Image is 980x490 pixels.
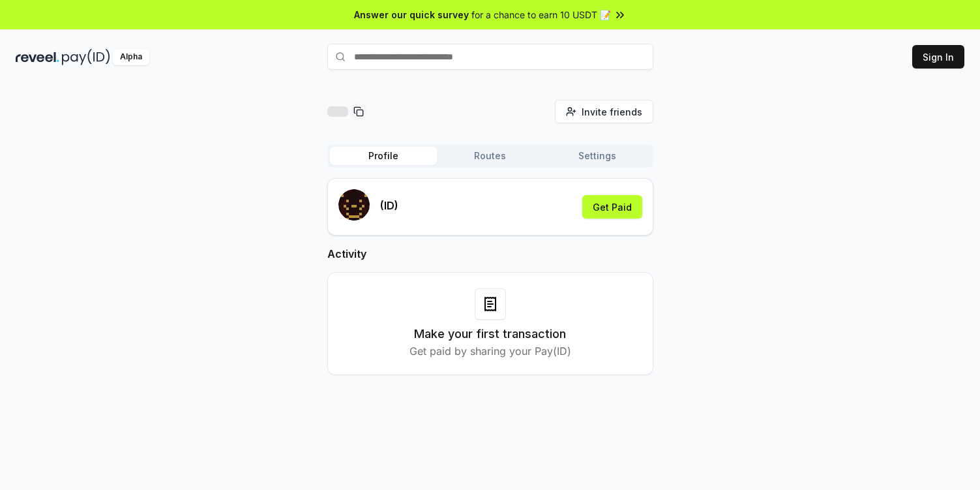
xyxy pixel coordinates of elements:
[327,246,653,262] h2: Activity
[414,325,566,343] h3: Make your first transaction
[62,49,110,65] img: pay_id
[471,8,611,22] span: for a chance to earn 10 USDT 📝
[113,49,149,65] div: Alpha
[582,195,642,219] button: Get Paid
[354,8,469,22] span: Answer our quick survey
[912,45,964,69] button: Sign In
[437,147,544,165] button: Routes
[582,105,642,119] span: Invite friends
[409,343,571,359] p: Get paid by sharing your Pay(ID)
[330,147,437,165] button: Profile
[16,49,59,65] img: reveel_dark
[555,100,653,123] button: Invite friends
[544,147,651,165] button: Settings
[380,198,398,213] p: (ID)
